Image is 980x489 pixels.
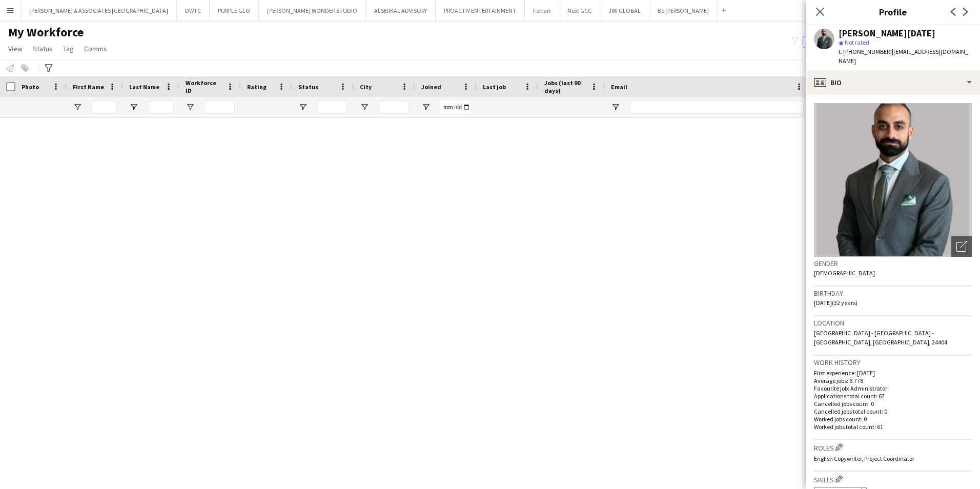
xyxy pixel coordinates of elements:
a: View [4,42,27,55]
button: Open Filter Menu [298,103,308,112]
h3: Birthday [814,289,972,298]
div: Open photos pop-in [951,236,972,257]
a: Status [29,42,57,55]
button: ALSERKAL ADVISORY [366,1,436,21]
span: English Copywriter, Project Coordinator [814,455,914,462]
button: Open Filter Menu [129,103,138,112]
span: Jobs (last 90 days) [544,79,586,94]
span: Joined [421,83,441,91]
button: Open Filter Menu [360,103,369,112]
span: View [8,44,23,53]
h3: Location [814,318,972,328]
a: Tag [59,42,78,55]
p: Worked jobs total count: 61 [814,423,972,431]
input: Workforce ID Filter Input [204,101,235,113]
p: Cancelled jobs count: 0 [814,400,972,407]
span: Rating [247,83,267,91]
button: Open Filter Menu [73,103,82,112]
h3: Work history [814,358,972,367]
span: Workforce ID [186,79,222,94]
h3: Skills [814,474,972,484]
button: PURPLE GLO [210,1,259,21]
span: Status [33,44,53,53]
span: Comms [84,44,107,53]
button: DWTC [177,1,210,21]
input: Email Filter Input [629,101,804,113]
span: Last job [483,83,506,91]
span: | [EMAIL_ADDRESS][DOMAIN_NAME] [839,48,968,65]
span: Status [298,83,318,91]
span: Email [611,83,627,91]
input: City Filter Input [378,101,409,113]
button: Next GCC [559,1,600,21]
button: Open Filter Menu [186,103,195,112]
a: Comms [80,42,111,55]
button: PROACTIV ENTERTAINMENT [436,1,525,21]
span: Photo [22,83,39,91]
span: [DATE] (32 years) [814,299,857,307]
button: Ferrari [525,1,559,21]
div: Bio [806,70,980,95]
h3: Profile [806,5,980,18]
span: t. [PHONE_NUMBER] [839,48,892,55]
input: Status Filter Input [317,101,348,113]
p: Favourite job: Administrator [814,384,972,392]
span: Not rated [845,38,869,46]
button: Everyone5,879 [803,36,854,48]
p: Applications total count: 67 [814,392,972,400]
span: [DEMOGRAPHIC_DATA] [814,269,875,277]
button: JWI GLOBAL [600,1,649,21]
span: [GEOGRAPHIC_DATA] - [GEOGRAPHIC_DATA] - [GEOGRAPHIC_DATA], [GEOGRAPHIC_DATA], 24404 [814,329,947,346]
p: Cancelled jobs total count: 0 [814,407,972,415]
p: Worked jobs count: 0 [814,415,972,423]
button: [PERSON_NAME] & ASSOCIATES [GEOGRAPHIC_DATA] [21,1,177,21]
input: Joined Filter Input [440,101,471,113]
h3: Gender [814,259,972,268]
span: Tag [63,44,74,53]
h3: Roles [814,442,972,453]
button: [PERSON_NAME] WONDER STUDIO [259,1,366,21]
app-action-btn: Advanced filters [43,62,55,74]
p: First experience: [DATE] [814,369,972,377]
span: City [360,83,372,91]
span: First Name [73,83,104,91]
img: Crew avatar or photo [814,103,972,257]
div: [PERSON_NAME][DATE] [839,29,935,38]
input: Last Name Filter Input [148,101,173,113]
button: Be [PERSON_NAME] [649,1,718,21]
span: My Workforce [8,25,84,40]
button: Open Filter Menu [421,103,431,112]
span: Last Name [129,83,159,91]
p: Average jobs: 6.778 [814,377,972,384]
button: Open Filter Menu [611,103,620,112]
input: First Name Filter Input [91,101,117,113]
